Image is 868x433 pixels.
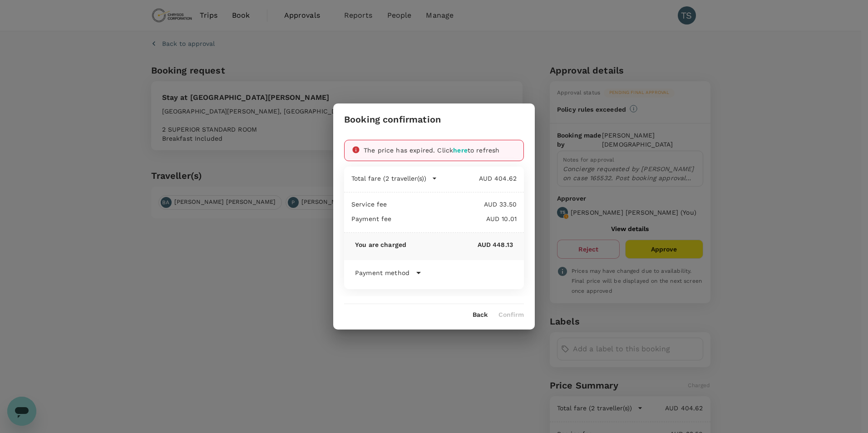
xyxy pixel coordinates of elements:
[351,174,426,183] p: Total fare (2 traveller(s))
[364,146,516,155] div: The price has expired. Click to refresh
[344,114,441,125] h3: Booking confirmation
[406,240,513,249] p: AUD 448.13
[351,174,437,183] button: Total fare (2 traveller(s))
[355,268,409,277] p: Payment method
[473,311,488,319] button: Back
[437,174,517,183] p: AUD 404.62
[351,200,387,209] p: Service fee
[355,240,406,249] p: You are charged
[453,147,468,154] span: here
[392,214,517,223] p: AUD 10.01
[351,214,392,223] p: Payment fee
[387,200,517,209] p: AUD 33.50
